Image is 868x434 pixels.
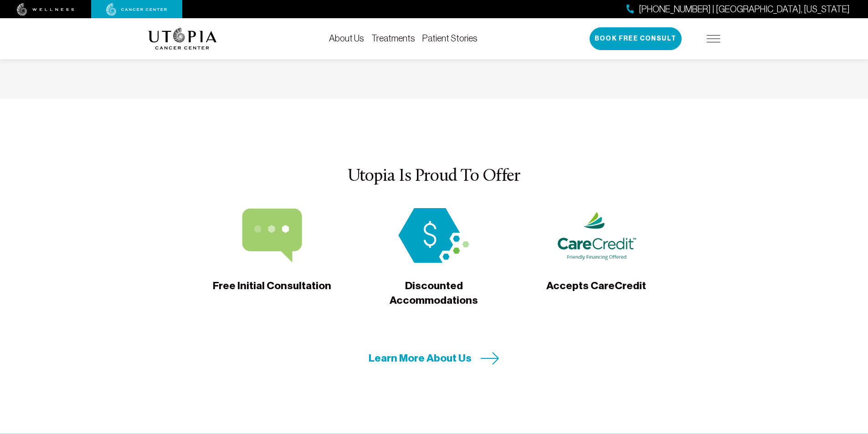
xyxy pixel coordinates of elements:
[590,27,682,50] button: Book Free Consult
[555,208,637,263] img: Accepts CareCredit
[707,35,720,42] img: icon-hamburger
[106,3,167,16] img: cancer center
[148,28,217,50] img: logo
[393,208,474,263] img: Discounted Accommodations
[231,208,313,263] img: Free Initial Consultation
[639,3,850,16] span: [PHONE_NUMBER] | [GEOGRAPHIC_DATA], [US_STATE]
[627,3,850,16] a: [PHONE_NUMBER] | [GEOGRAPHIC_DATA], [US_STATE]
[213,279,331,306] span: Free Initial Consultation
[546,279,646,306] span: Accepts CareCredit
[372,279,495,307] span: Discounted Accommodations
[329,33,364,43] a: About Us
[369,351,499,365] a: Learn More About Us
[369,351,472,365] span: Learn More About Us
[371,33,415,43] a: Treatments
[422,33,478,43] a: Patient Stories
[17,3,74,16] img: wellness
[148,167,720,186] h3: Utopia Is Proud To Offer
